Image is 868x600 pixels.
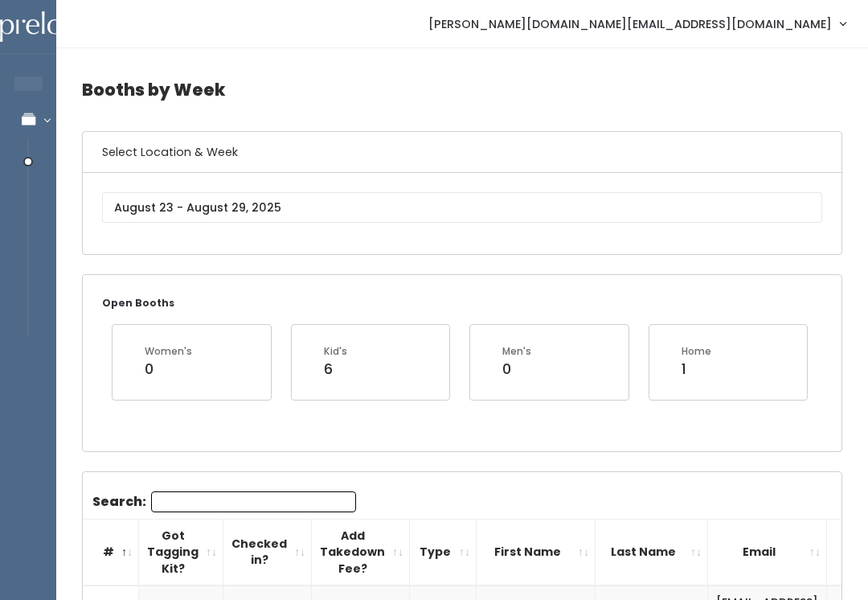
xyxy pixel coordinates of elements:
span: [PERSON_NAME][DOMAIN_NAME][EMAIL_ADDRESS][DOMAIN_NAME] [428,15,832,33]
div: 6 [324,359,347,380]
th: Checked in?: activate to sort column ascending [223,519,312,586]
th: Email: activate to sort column ascending [708,519,827,586]
th: Type: activate to sort column ascending [410,519,477,586]
div: Men's [502,344,531,359]
div: 0 [502,359,531,380]
div: Home [682,344,711,359]
a: [PERSON_NAME][DOMAIN_NAME][EMAIL_ADDRESS][DOMAIN_NAME] [412,6,862,41]
th: Got Tagging Kit?: activate to sort column ascending [139,519,223,586]
th: First Name: activate to sort column ascending [477,519,596,586]
div: Women's [145,344,192,359]
th: Last Name: activate to sort column ascending [596,519,708,586]
th: Add Takedown Fee?: activate to sort column ascending [312,519,410,586]
th: #: activate to sort column descending [83,519,139,586]
h4: Booths by Week [82,68,842,112]
div: 0 [145,359,192,380]
div: Kid's [324,344,347,359]
label: Search: [92,491,356,512]
input: Search: [151,491,356,512]
h6: Select Location & Week [83,132,841,173]
small: Open Booths [102,296,174,310]
input: August 23 - August 29, 2025 [102,192,822,223]
div: 1 [682,359,711,380]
